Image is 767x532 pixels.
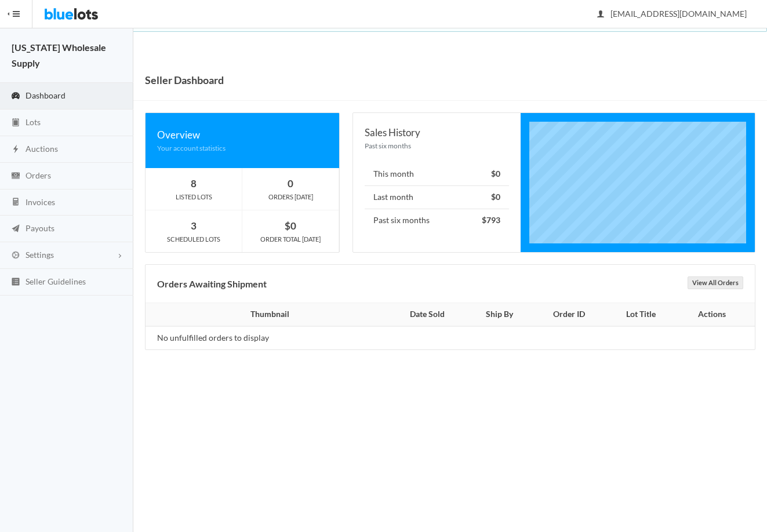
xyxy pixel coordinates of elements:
[26,250,54,260] span: Settings
[532,303,606,326] th: Order ID
[242,234,339,245] div: ORDER TOTAL [DATE]
[10,197,21,208] ion-icon: calculator
[26,197,55,207] span: Invoices
[10,277,21,288] ion-icon: list box
[12,42,106,68] strong: [US_STATE] Wholesale Supply
[288,177,293,190] strong: 0
[676,303,755,326] th: Actions
[10,224,21,235] ion-icon: paper plane
[146,326,388,349] td: No unfulfilled orders to display
[242,192,339,202] div: ORDERS [DATE]
[10,118,21,129] ion-icon: clipboard
[467,303,532,326] th: Ship By
[157,127,328,143] div: Overview
[26,276,86,286] span: Seller Guidelines
[26,170,51,180] span: Orders
[491,169,500,178] strong: $0
[388,303,467,326] th: Date Sold
[26,117,41,127] span: Lots
[491,192,500,202] strong: $0
[10,91,21,102] ion-icon: speedometer
[365,185,509,209] li: Last month
[595,9,606,20] ion-icon: person
[157,278,267,289] b: Orders Awaiting Shipment
[10,171,21,182] ion-icon: cash
[482,215,500,225] strong: $793
[191,177,197,190] strong: 8
[365,163,509,186] li: This month
[365,209,509,232] li: Past six months
[26,144,58,154] span: Auctions
[285,220,296,232] strong: $0
[365,140,509,151] div: Past six months
[10,250,21,261] ion-icon: cog
[688,276,743,289] a: View All Orders
[26,90,66,100] span: Dashboard
[606,303,675,326] th: Lot Title
[10,144,21,155] ion-icon: flash
[146,192,242,202] div: LISTED LOTS
[145,71,224,89] h1: Seller Dashboard
[157,143,328,154] div: Your account statistics
[365,125,509,140] div: Sales History
[191,220,197,232] strong: 3
[146,303,388,326] th: Thumbnail
[146,234,242,245] div: SCHEDULED LOTS
[598,9,747,19] span: [EMAIL_ADDRESS][DOMAIN_NAME]
[26,223,54,233] span: Payouts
